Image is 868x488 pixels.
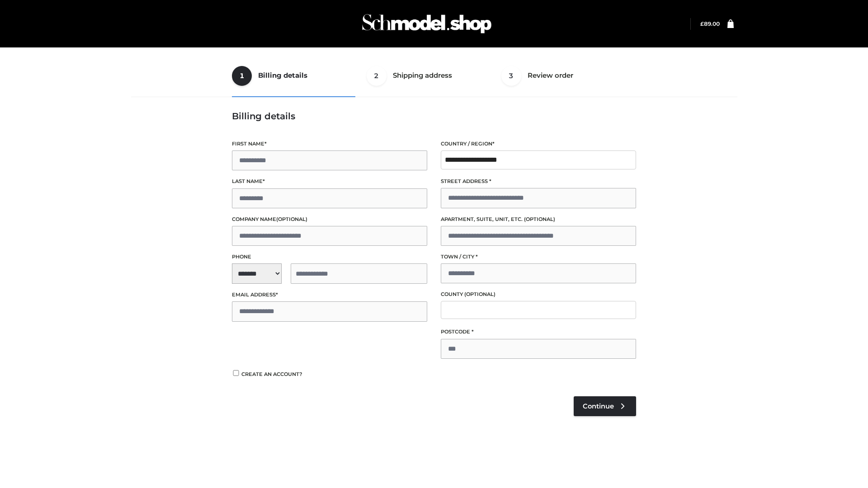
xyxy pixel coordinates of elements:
[583,402,614,410] span: Continue
[276,216,307,222] span: (optional)
[441,328,636,336] label: Postcode
[464,291,495,297] span: (optional)
[232,215,427,224] label: Company name
[232,177,427,186] label: Last name
[232,140,427,148] label: First name
[232,111,636,122] h3: Billing details
[441,215,636,224] label: Apartment, suite, unit, etc.
[700,20,720,27] bdi: 89.00
[441,290,636,299] label: County
[700,20,704,27] span: £
[524,216,555,222] span: (optional)
[441,253,636,261] label: Town / City
[441,140,636,148] label: Country / Region
[232,370,240,376] input: Create an account?
[232,253,427,261] label: Phone
[232,291,427,299] label: Email address
[241,371,302,377] span: Create an account?
[359,6,495,42] img: Schmodel Admin 964
[574,396,636,416] a: Continue
[441,177,636,186] label: Street address
[700,20,720,27] a: £89.00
